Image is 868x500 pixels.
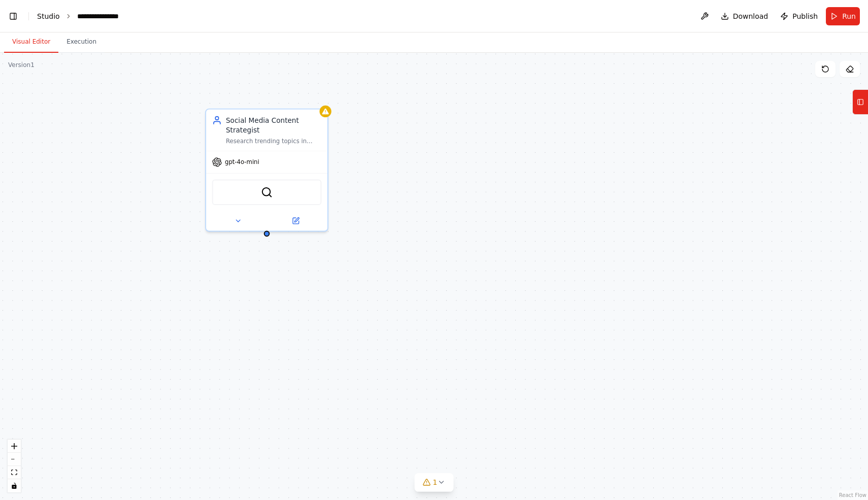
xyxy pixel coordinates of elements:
span: 1 [433,477,438,487]
button: Visual Editor [4,31,58,53]
button: 1 [415,473,454,492]
button: Download [717,7,773,25]
button: Run [826,7,860,25]
nav: breadcrumb [37,11,129,21]
button: toggle interactivity [8,479,21,492]
button: Execution [58,31,105,53]
button: zoom out [8,453,21,466]
button: Show left sidebar [6,9,20,23]
a: Studio [37,12,60,20]
span: Publish [792,11,818,21]
span: Download [733,11,769,21]
button: fit view [8,466,21,479]
div: Research trending topics in {industry}, analyze competitor content, and generate creative social ... [226,137,321,145]
div: Social Media Content StrategistResearch trending topics in {industry}, analyze competitor content... [205,109,328,232]
div: Version 1 [8,61,35,69]
a: React Flow attribution [839,492,866,498]
span: gpt-4o-mini [225,158,259,166]
button: zoom in [8,440,21,453]
div: React Flow controls [8,440,21,492]
button: Publish [776,7,822,25]
button: Open in side panel [268,215,323,226]
span: Run [842,11,856,21]
div: Social Media Content Strategist [226,115,321,135]
img: SerperDevTool [261,186,273,198]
